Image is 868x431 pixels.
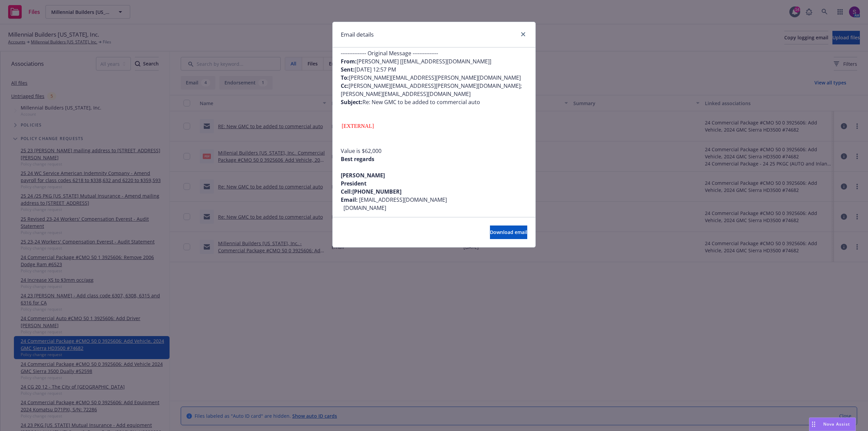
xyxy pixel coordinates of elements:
b: Cc: [341,82,349,90]
span: Download email [490,229,527,235]
b: Best regards [PERSON_NAME] President Cell: Email: [341,155,401,203]
b: Sent: [341,66,355,73]
b: Subject: [341,98,362,106]
a: [DOMAIN_NAME] [343,204,386,212]
button: Nova Assist [809,417,856,431]
button: Download email [490,226,527,239]
span: Nova Assist [823,421,850,427]
h1: Email details [341,30,374,39]
a: [EMAIL_ADDRESS][DOMAIN_NAME] [359,196,447,203]
b: To: [341,74,349,81]
div: [EXTERNAL] [341,122,527,131]
b: From: [341,58,357,65]
div: Drag to move [809,418,818,431]
a: [PHONE_NUMBER] [352,188,401,195]
a: close [519,30,527,38]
